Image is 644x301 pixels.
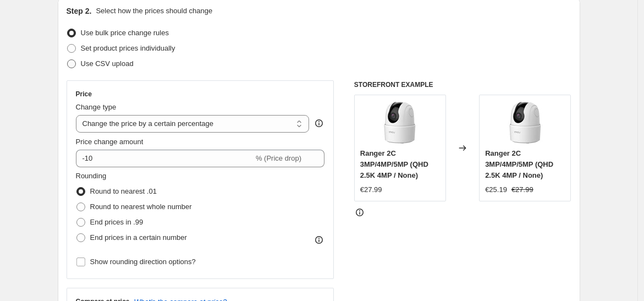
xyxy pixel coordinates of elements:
span: Change type [76,103,117,111]
h3: Price [76,90,92,98]
input: -15 [76,150,254,167]
span: Show rounding direction options? [90,258,196,266]
img: ranger-2c-3mp4mp5mp-217849_80x.jpg [503,101,547,145]
p: Select how the prices should change [96,6,212,17]
span: Price change amount [76,138,144,146]
span: % (Price drop) [256,154,301,162]
span: Ranger 2C 3MP/4MP/5MP (QHD 2.5K 4MP / None) [360,149,428,179]
span: Use bulk price change rules [81,29,169,37]
span: End prices in .99 [90,218,144,226]
span: €27.99 [360,185,382,194]
h6: STOREFRONT EXAMPLE [354,80,571,89]
span: Round to nearest .01 [90,187,157,195]
span: Round to nearest whole number [90,203,192,211]
span: Rounding [76,172,107,180]
span: Set product prices individually [81,44,175,52]
span: End prices in a certain number [90,233,187,242]
span: €25.19 [485,185,507,194]
span: Ranger 2C 3MP/4MP/5MP (QHD 2.5K 4MP / None) [485,149,553,179]
span: €27.99 [511,185,533,194]
div: help [313,118,324,129]
span: Use CSV upload [81,59,134,68]
h2: Step 2. [67,6,92,17]
img: ranger-2c-3mp4mp5mp-217849_80x.jpg [378,101,422,145]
